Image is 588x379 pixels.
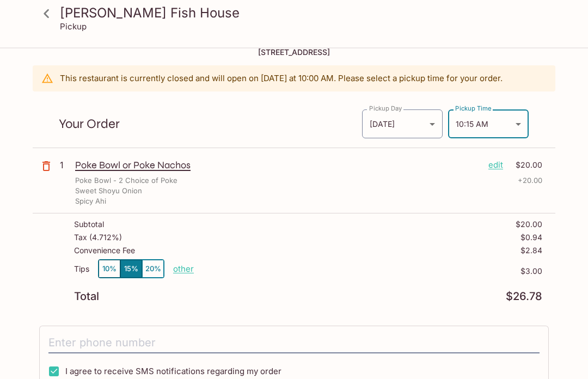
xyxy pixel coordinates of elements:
p: Spicy Ahi [75,197,106,207]
p: edit [488,160,503,172]
div: [DATE] [362,110,443,139]
p: Poke Bowl - 2 Choice of Poke [75,176,177,186]
p: Sweet Shoyu Onion [75,186,142,197]
p: This restaurant is currently closed and will open on [DATE] at 10:00 AM . Please select a pickup ... [60,74,503,84]
p: $2.84 [520,247,542,255]
p: $20.00 [510,160,542,172]
label: Pickup Day [369,105,402,113]
button: 20% [142,260,164,278]
p: + 20.00 [518,176,542,186]
p: $26.78 [506,292,542,302]
button: 15% [120,260,142,278]
p: Tips [74,265,89,274]
input: Enter phone number [48,333,540,354]
button: 10% [99,260,120,278]
p: 1 [60,160,71,172]
div: 10:15 AM [448,110,529,139]
p: Pickup [60,21,87,32]
p: Convenience Fee [74,247,135,255]
span: I agree to receive SMS notifications regarding my order [65,366,281,377]
p: Tax ( 4.712% ) [74,234,122,242]
p: $3.00 [194,267,542,276]
p: Poke Bowl or Poke Nachos [75,160,480,172]
p: $0.94 [520,234,542,242]
h3: [PERSON_NAME] Fish House [60,4,547,21]
p: Your Order [59,119,362,130]
p: Total [74,292,99,302]
h5: [STREET_ADDRESS] [33,48,555,57]
label: Pickup Time [455,105,492,113]
button: other [173,264,194,274]
p: Subtotal [74,221,104,229]
p: $20.00 [516,221,542,229]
